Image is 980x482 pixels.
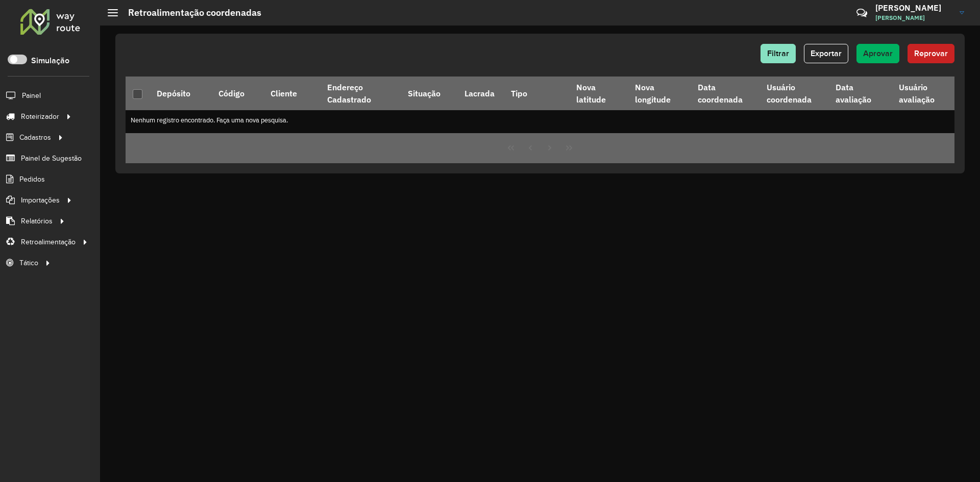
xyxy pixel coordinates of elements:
[851,2,873,24] a: Contato Rápido
[263,77,320,110] th: Cliente
[31,55,69,67] label: Simulação
[914,49,948,58] span: Reprovar
[504,77,554,110] th: Tipo
[21,237,76,247] span: Retroalimentação
[760,77,829,110] th: Usuário coordenada
[320,77,401,110] th: Endereço Cadastrado
[628,77,691,110] th: Nova longitude
[829,77,892,110] th: Data avaliação
[804,44,848,63] button: Exportar
[118,7,261,18] h2: Retroalimentação coordenadas
[875,3,952,13] h3: [PERSON_NAME]
[21,195,60,206] span: Importações
[21,216,53,226] span: Relatórios
[22,90,41,101] span: Painel
[875,13,952,22] span: [PERSON_NAME]
[19,258,38,268] span: Tático
[811,49,842,58] span: Exportar
[691,77,759,110] th: Data coordenada
[569,77,628,110] th: Nova latitude
[767,49,789,58] span: Filtrar
[150,77,211,110] th: Depósito
[19,132,51,143] span: Cadastros
[908,44,954,63] button: Reprovar
[892,77,954,110] th: Usuário avaliação
[21,153,82,164] span: Painel de Sugestão
[761,44,796,63] button: Filtrar
[21,111,59,122] span: Roteirizador
[401,77,458,110] th: Situação
[211,77,263,110] th: Código
[458,77,504,110] th: Lacrada
[856,44,899,63] button: Aprovar
[863,49,893,58] span: Aprovar
[19,174,45,185] span: Pedidos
